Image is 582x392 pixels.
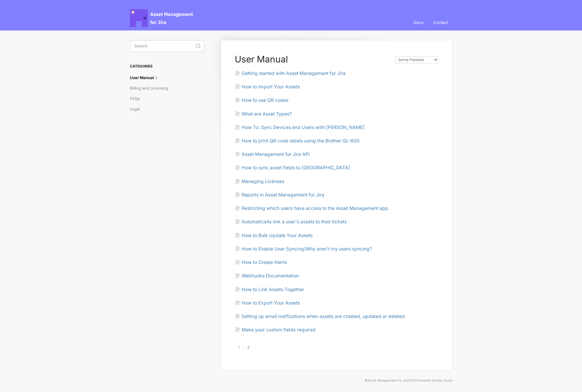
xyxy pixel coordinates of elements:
[242,138,360,144] span: How to print QR code labels using the Brother QL-800
[242,327,316,333] span: Make your custom fields required
[235,259,287,265] a: How to Create Alerts
[130,104,144,114] a: Legal
[242,259,287,265] span: How to Create Alerts
[235,313,405,319] a: Setting up email notifications when assets are created, updated or deleted
[417,379,452,382] span: Powered by
[235,345,243,350] a: 1
[235,151,310,157] a: Asset Management for Jira API
[130,73,164,82] a: User Manual
[429,14,452,30] a: Contact
[436,379,452,382] a: Help Scout
[242,84,300,90] span: How to Import Your Assets
[395,56,438,63] select: Page reloads on selection
[235,287,304,292] a: How to Link Assets Together
[242,124,365,130] span: How To: Sync Devices and Users with [PERSON_NAME]
[235,273,299,279] a: Webhooks Documentation
[235,219,347,225] a: Automatically link a user's assets to their tickets
[242,233,313,238] span: How to Bulk Update Your Assets
[242,97,288,103] span: How to use QR codes
[242,273,299,279] span: Webhooks Documentation
[235,300,300,306] a: How to Export Your Assets
[130,94,144,103] a: FAQs
[235,138,360,144] a: How to print QR code labels using the Brother QL-800
[409,14,428,30] a: Docs
[235,192,324,198] a: Reports in Asset Management for Jira
[242,205,388,211] span: Restricting which users have access to the Asset Management app
[235,246,372,252] a: How to Enable User Syncing/Why aren't my users syncing?
[368,379,409,382] a: Asset Management for Jira
[242,219,347,225] span: Automatically link a user's assets to their tickets
[235,70,345,76] a: Getting started with Asset Management for Jira
[235,124,365,130] a: How To: Sync Devices and Users with [PERSON_NAME]
[242,111,292,117] span: What are Asset Types?
[235,165,350,170] a: How to sync asset fields to [GEOGRAPHIC_DATA]
[235,84,300,90] a: How to Import Your Assets
[235,233,313,238] a: How to Bulk Update Your Assets
[242,179,284,184] span: Managing Licenses
[235,327,316,333] a: Make your custom fields required
[242,300,300,306] span: How to Export Your Assets
[235,97,288,103] a: How to use QR codes
[235,179,284,184] a: Managing Licenses
[130,83,173,93] a: Billing and Licensing
[130,61,204,72] h3: Categories
[130,378,452,383] p: © 2025.
[242,246,372,252] span: How to Enable User Syncing/Why aren't my users syncing?
[242,151,310,157] span: Asset Management for Jira API
[242,70,345,76] span: Getting started with Asset Management for Jira
[130,40,204,52] input: Search
[235,205,388,211] a: Restricting which users have access to the Asset Management app
[242,287,304,292] span: How to Link Assets Together
[235,111,292,117] a: What are Asset Types?
[243,345,253,350] a: 2
[242,192,324,198] span: Reports in Asset Management for Jira
[130,9,194,27] span: Asset Management for Jira Docs
[242,165,350,170] span: How to sync asset fields to [GEOGRAPHIC_DATA]
[235,54,389,64] h1: User Manual
[242,313,405,319] span: Setting up email notifications when assets are created, updated or deleted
